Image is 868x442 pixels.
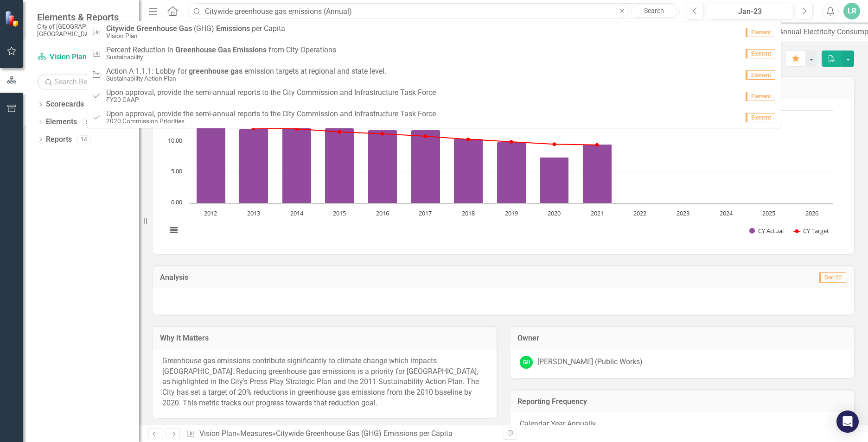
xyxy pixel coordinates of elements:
h3: Analysis [160,273,504,282]
text: 2013 [247,209,260,217]
path: 2012, 12.56. CY Actual. [197,125,226,203]
small: City of [GEOGRAPHIC_DATA], [GEOGRAPHIC_DATA] [37,23,130,38]
a: Search [631,5,677,18]
span: Element [746,70,775,80]
text: 2012 [204,209,217,217]
strong: Emissions [216,24,250,33]
small: Sustainability [106,54,336,61]
span: Greenhouse gas emissions contribute significantly to climate change which impacts [GEOGRAPHIC_DAT... [162,356,479,407]
text: 2017 [419,209,432,217]
text: 2024 [720,209,733,217]
path: 2015, 12.1. CY Actual. [325,128,354,203]
text: 10.00 [168,136,182,145]
strong: Gas [179,24,192,33]
span: U p o n a p p r o v a l , p r o v i d e t h e s e m i - a n n u a l r e p o r t s t o t h e C i t... [106,88,436,97]
div: Open Intercom Messenger [836,410,859,433]
small: Sustainability Action Plan [106,75,386,82]
text: 2025 [762,209,775,217]
h3: Reporting Frequency [517,398,847,406]
strong: greenhouse [189,67,229,76]
text: 2021 [591,209,604,217]
div: GH [520,356,533,369]
small: 2020 Commission Priorities [106,118,436,125]
a: Vision Plan [37,52,130,63]
path: 2018, 10.3. CY Target. [466,137,470,141]
span: Element [746,113,775,122]
h3: Why It Matters [160,334,490,342]
text: 2015 [333,209,346,217]
a: Reports [46,134,72,145]
p: Calendar Year Annually [520,419,845,429]
text: 2020 [548,209,561,217]
path: 2017, 10.8. CY Target. [424,134,428,138]
path: 2020, 7.4. CY Actual. [540,157,569,203]
a: Measures [240,429,272,438]
path: 2013, 12.09. CY Target. [252,126,255,130]
text: 2016 [376,209,389,217]
a: Upon approval, provide the semi-annual reports to the City Commission and Infrastructure Task For... [87,85,781,107]
g: CY Actual, series 1 of 2. Bar series with 15 bars. [197,110,812,203]
path: 2017, 11.8. CY Actual. [411,130,440,203]
text: 2023 [677,209,689,217]
div: Citywide Greenhouse Gas (GHG) Emissions per Capita [276,429,453,438]
span: Dec-22 [819,272,846,283]
path: 2016, 11.2. CY Target. [381,132,384,135]
path: 2014, 12.1. CY Actual. [282,128,312,203]
svg: Interactive chart [162,106,838,245]
div: Chart. Highcharts interactive chart. [162,106,845,245]
button: Show CY Actual [749,227,784,235]
strong: Greenhouse [136,24,177,33]
text: 2019 [505,209,518,217]
button: Show CY Target [794,227,830,235]
text: 2018 [462,209,475,217]
div: 59 [82,118,96,126]
a: Action A 1.1.1: Lobby for greenhouse gas emission targets at regional and state level.Sustainabil... [87,64,781,85]
path: 2018, 10.4. CY Actual. [454,139,483,203]
div: [PERSON_NAME] (Public Works) [537,357,643,367]
span: P e r c e n t R e d u c t i o n i n f r o m C i t y O p e r a t i o n s [106,46,336,54]
button: View chart menu, Chart [167,224,180,237]
div: Jan-23 [710,6,790,17]
path: 2019, 9.9. CY Target. [510,140,513,144]
a: Greenhouse Gas (GHG) Emissions per CapitaVision PlanElement [87,21,781,43]
button: LR [843,3,860,19]
path: 2019, 9.9. CY Actual. [497,142,526,203]
path: 2015, 11.5. CY Target. [338,130,342,133]
a: Elements [46,117,77,127]
small: Vision Plan [106,32,285,39]
span: U p o n a p p r o v a l , p r o v i d e t h e s e m i - a n n u a l r e p o r t s t o t h e C i t... [106,110,436,118]
path: 2021, 9.4. CY Target. [595,143,599,146]
path: 2016, 11.8. CY Actual. [368,130,397,203]
text: 0.00 [171,198,182,206]
span: Elements & Reports [37,12,130,23]
text: 5.00 [171,167,182,175]
strong: Emissions [233,45,267,54]
path: 2014, 12. CY Target. [295,127,299,131]
path: 2021, 9.5. CY Actual. [583,144,612,203]
strong: Greenhouse [175,45,216,54]
a: Scorecards [46,99,84,110]
div: » » [186,429,497,439]
text: 2014 [290,209,304,217]
span: Element [746,28,775,37]
div: 14 [77,136,91,144]
span: A c t i o n A 1 . 1 . 1 : L o b b y f o r e m i s s i o n t a r g e t s a t r e g i o n a l a n d... [106,67,386,76]
path: 2013, 12.03. CY Actual. [239,128,268,203]
path: 2020, 9.5. CY Target. [553,142,556,146]
a: Upon approval, provide the semi-annual reports to the City Commission and Infrastructure Task For... [87,107,781,128]
input: Search ClearPoint... [188,3,680,19]
button: Jan-23 [707,3,793,19]
span: Element [746,92,775,101]
input: Search Below... [37,74,130,90]
a: Vision Plan [199,429,236,438]
strong: Gas [218,45,231,54]
text: 2022 [633,209,646,217]
img: ClearPoint Strategy [5,11,21,27]
span: ( G H G ) p e r C a p i t a [106,25,285,33]
span: Element [746,49,775,58]
text: 2026 [805,209,818,217]
a: Percent Reduction in Greenhouse Gas Emissions from City OperationsSustainabilityElement [87,43,781,64]
strong: gas [230,67,243,76]
small: FY20 CAAP [106,96,436,103]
